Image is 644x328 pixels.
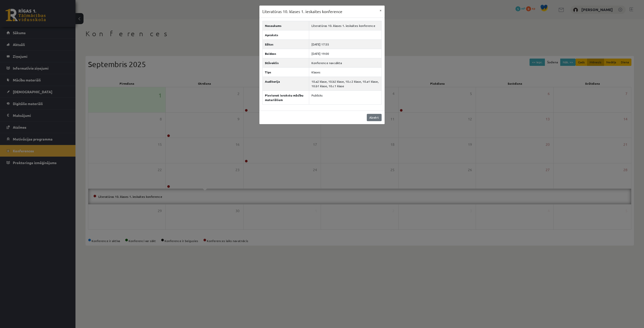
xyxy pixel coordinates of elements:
[263,30,309,39] th: Apraksts
[309,77,381,90] td: 10.a2 klase, 10.b2 klase, 10.c2 klase, 10.a1 klase, 10.b1 klase, 10.c1 klase
[263,49,309,58] th: Beidzas
[263,21,309,30] th: Nosaukums
[309,21,381,30] td: Literatūras 10. klases 1. ieskaites konference
[377,6,385,15] button: ×
[263,39,309,49] th: Sākas
[263,58,309,67] th: Stāvoklis
[309,39,381,49] td: [DATE] 17:55
[263,77,309,90] th: Auditorija
[262,9,342,15] h3: Literatūras 10. klases 1. ieskaites konference
[309,90,381,104] td: Publisks
[309,67,381,77] td: Klases
[309,49,381,58] td: [DATE] 19:00
[367,114,382,121] a: Aizvērt
[263,90,309,104] th: Pievienot ierakstu mācību materiāliem
[309,58,381,67] td: Konference nav sākta
[263,67,309,77] th: Tips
